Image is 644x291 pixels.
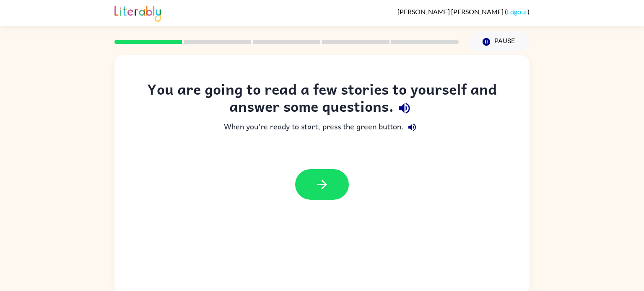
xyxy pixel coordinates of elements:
[469,32,530,52] button: Pause
[397,8,505,15] span: [PERSON_NAME] [PERSON_NAME]
[131,119,513,136] div: When you're ready to start, press the green button.
[397,8,530,15] div: ( )
[507,8,527,15] a: Logout
[114,3,161,22] img: Literably
[131,80,513,119] div: You are going to read a few stories to yourself and answer some questions.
